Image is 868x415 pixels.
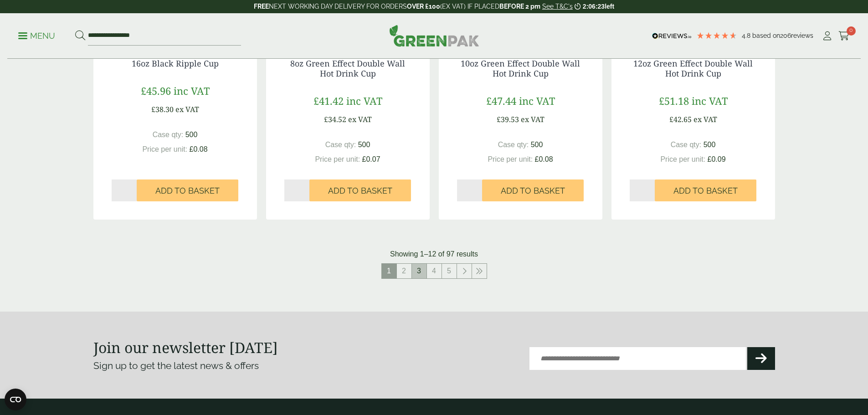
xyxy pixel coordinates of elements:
span: inc VAT [174,84,210,97]
span: ex VAT [175,104,199,114]
span: 1 [382,264,396,278]
span: £51.18 [659,94,689,108]
span: Price per unit: [660,155,705,163]
a: See T&C's [542,3,573,10]
a: 10oz Green Effect Double Wall Hot Drink Cup [461,58,580,79]
span: £38.30 [151,104,174,114]
span: £0.09 [708,155,726,163]
span: £42.65 [669,114,692,124]
p: Menu [18,31,55,41]
span: Case qty: [325,141,356,149]
span: inc VAT [519,94,555,108]
span: 500 [704,141,716,149]
span: £39.53 [497,114,519,124]
span: £34.52 [324,114,346,124]
span: 500 [185,131,198,138]
a: 16oz Black Ripple Cup [132,58,219,69]
strong: BEFORE 2 pm [499,3,540,10]
i: My Account [822,31,833,41]
strong: FREE [254,3,269,10]
a: 5 [442,264,457,278]
strong: OVER £100 [407,3,440,10]
a: 2 [397,264,411,278]
span: ex VAT [521,114,544,124]
a: 3 [412,264,426,278]
span: ex VAT [348,114,372,124]
a: Menu [18,31,55,40]
strong: Join our newsletter [DATE] [93,338,278,357]
span: 206 [780,32,791,39]
span: £0.08 [190,145,208,153]
span: £45.96 [141,84,171,97]
a: 4 [427,264,442,278]
span: Price per unit: [142,145,187,153]
span: Add to Basket [328,186,392,196]
span: Add to Basket [501,186,565,196]
span: 4.8 [742,32,752,39]
span: Add to Basket [155,186,220,196]
span: £0.08 [535,155,553,163]
span: 2:06:23 [583,3,605,10]
span: 500 [531,141,543,149]
button: Add to Basket [655,179,756,201]
span: reviews [791,32,813,39]
img: GreenPak Supplies [389,25,479,46]
p: Showing 1–12 of 97 results [390,249,478,260]
span: ex VAT [693,114,717,124]
i: Cart [838,31,850,41]
span: £47.44 [486,94,516,108]
span: Case qty: [153,131,184,138]
button: Add to Basket [137,179,238,201]
span: 0 [847,26,856,36]
span: left [605,3,614,10]
span: inc VAT [692,94,728,108]
button: Open CMP widget [5,389,26,410]
span: Add to Basket [673,186,738,196]
img: REVIEWS.io [652,33,692,39]
span: Case qty: [498,141,529,149]
span: £0.07 [362,155,380,163]
span: inc VAT [346,94,382,108]
span: £41.42 [313,94,344,108]
a: 0 [838,29,850,43]
a: 8oz Green Effect Double Wall Hot Drink Cup [290,58,405,79]
a: 12oz Green Effect Double Wall Hot Drink Cup [633,58,753,79]
button: Add to Basket [482,179,584,201]
span: Case qty: [671,141,702,149]
p: Sign up to get the latest news & offers [93,359,400,373]
span: 500 [358,141,370,149]
span: Price per unit: [488,155,533,163]
button: Add to Basket [309,179,411,201]
div: 4.79 Stars [696,31,737,40]
span: Price per unit: [315,155,360,163]
span: Based on [752,32,780,39]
